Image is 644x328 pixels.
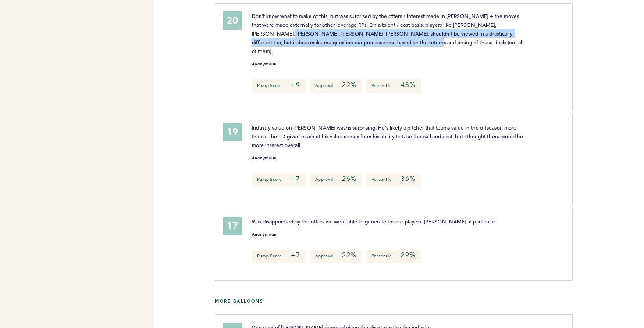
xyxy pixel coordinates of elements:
[401,174,415,183] em: 36%
[252,12,525,54] span: Don't know what to make of this, but was surprised by the offers / interest made in [PERSON_NAME]...
[342,80,356,89] em: 22%
[252,79,306,93] p: Pump Score
[342,174,356,183] em: 26%
[252,250,306,263] p: Pump Score
[366,250,420,263] p: Percentile
[223,11,242,30] div: 20
[252,124,524,148] span: Industry value on [PERSON_NAME] was/is surprising. He's likely a pitcher that teams value in the ...
[215,298,637,304] h5: More Balloons
[223,123,242,141] div: 19
[252,173,306,187] p: Pump Score
[342,251,356,260] em: 22%
[291,80,300,89] em: +9
[310,79,362,93] p: Approval
[401,251,415,260] em: 29%
[252,62,276,66] small: Anonymous
[252,232,276,237] small: Anonymous
[366,79,420,93] p: Percentile
[223,217,242,235] div: 17
[252,156,276,160] small: Anonymous
[252,218,496,225] span: Was disappointed by the offers we were able to generate for our players, [PERSON_NAME] in particu...
[291,251,300,260] em: +7
[366,173,420,187] p: Percentile
[291,174,300,183] em: +7
[401,80,415,89] em: 43%
[310,250,362,263] p: Approval
[310,173,362,187] p: Approval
